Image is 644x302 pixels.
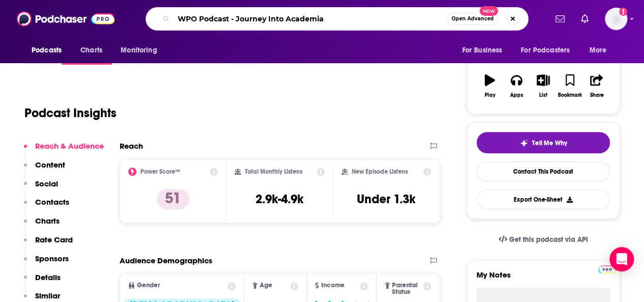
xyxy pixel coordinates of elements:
[24,41,75,60] button: open menu
[137,282,160,289] span: Gender
[32,43,62,58] span: Podcasts
[141,168,180,175] h2: Power Score™
[24,179,58,198] button: Social
[35,160,65,170] p: Content
[256,191,303,207] h3: 2.9k-4.9k
[598,264,616,273] a: Pro website
[521,43,570,58] span: For Podcasters
[477,270,610,288] label: My Notes
[455,41,515,60] button: open menu
[619,8,627,16] svg: Add a profile image
[532,139,567,147] span: Tell Me Why
[477,189,610,209] button: Export One-Sheet
[24,216,60,235] button: Charts
[24,141,104,160] button: Reach & Audience
[24,160,65,179] button: Content
[582,41,620,60] button: open menu
[556,68,583,104] button: Bookmark
[577,10,593,28] a: Show notifications dropdown
[598,265,616,273] img: Podchaser Pro
[35,291,60,300] p: Similar
[477,68,503,104] button: Play
[120,256,212,265] h2: Audience Demographics
[35,179,58,188] p: Social
[462,43,502,58] span: For Business
[551,10,569,28] a: Show notifications dropdown
[35,254,69,263] p: Sponsors
[121,43,157,58] span: Monitoring
[24,197,69,216] button: Contacts
[24,105,117,121] h1: Podcast Insights
[35,141,104,151] p: Reach & Audience
[539,92,547,98] div: List
[452,16,494,21] span: Open Advanced
[17,9,115,29] img: Podchaser - Follow, Share and Rate Podcasts
[480,6,498,16] span: New
[558,92,582,98] div: Bookmark
[35,216,60,226] p: Charts
[509,235,588,244] span: Get this podcast via API
[357,191,415,207] h3: Under 1.3k
[514,41,584,60] button: open menu
[321,282,344,289] span: Income
[477,161,610,181] a: Contact This Podcast
[80,43,102,58] span: Charts
[35,272,61,282] p: Details
[157,189,189,209] p: 51
[260,282,272,289] span: Age
[392,282,421,295] span: Parental Status
[520,139,528,147] img: tell me why sparkle
[174,11,447,27] input: Search podcasts, credits, & more...
[590,92,603,98] div: Share
[120,141,143,151] h2: Reach
[609,247,634,271] div: Open Intercom Messenger
[583,68,610,104] button: Share
[24,272,61,291] button: Details
[485,92,495,98] div: Play
[114,41,170,60] button: open menu
[24,254,69,272] button: Sponsors
[605,8,627,30] img: User Profile
[74,41,108,60] a: Charts
[35,235,73,244] p: Rate Card
[490,227,596,252] a: Get this podcast via API
[530,68,556,104] button: List
[35,197,69,207] p: Contacts
[245,168,302,175] h2: Total Monthly Listens
[352,168,408,175] h2: New Episode Listens
[510,92,523,98] div: Apps
[477,132,610,153] button: tell me why sparkleTell Me Why
[503,68,529,104] button: Apps
[605,8,627,30] button: Show profile menu
[605,8,627,30] span: Logged in as jbukowski
[146,7,528,31] div: Search podcasts, credits, & more...
[24,235,73,254] button: Rate Card
[590,43,607,58] span: More
[447,13,498,25] button: Open AdvancedNew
